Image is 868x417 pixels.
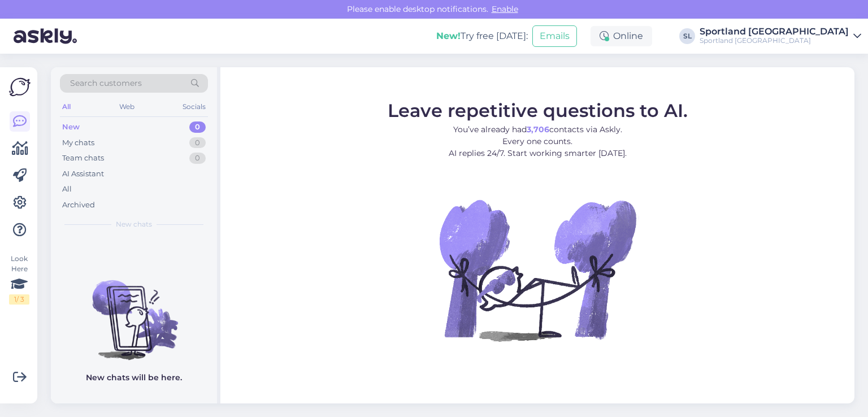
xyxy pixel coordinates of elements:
button: Emails [532,25,577,47]
div: AI Assistant [62,168,104,180]
img: Askly Logo [9,76,31,98]
div: Sportland [GEOGRAPHIC_DATA] [700,36,849,45]
div: All [60,99,73,114]
span: Search customers [70,77,142,89]
div: 1 / 3 [9,294,29,305]
div: 0 [189,153,206,164]
div: Web [117,99,137,114]
div: Online [591,26,652,46]
b: New! [436,31,461,41]
div: Look Here [9,254,29,305]
div: Try free [DATE]: [436,29,528,43]
p: New chats will be here. [86,372,182,384]
div: Socials [180,99,208,114]
div: SL [679,28,695,44]
a: Sportland [GEOGRAPHIC_DATA]Sportland [GEOGRAPHIC_DATA] [700,27,861,45]
div: New [62,121,80,133]
div: My chats [62,137,94,149]
img: No chats [51,260,217,362]
div: Archived [62,199,95,211]
span: Leave repetitive questions to AI. [388,99,688,121]
p: You’ve already had contacts via Askly. Every one counts. AI replies 24/7. Start working smarter [... [388,123,688,159]
div: Team chats [62,153,104,164]
div: 0 [189,121,206,133]
div: All [62,184,72,195]
span: Enable [488,4,522,14]
span: New chats [116,219,152,229]
b: 3,706 [527,124,549,134]
div: Sportland [GEOGRAPHIC_DATA] [700,27,849,36]
img: No Chat active [436,168,639,371]
div: 0 [189,137,206,149]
